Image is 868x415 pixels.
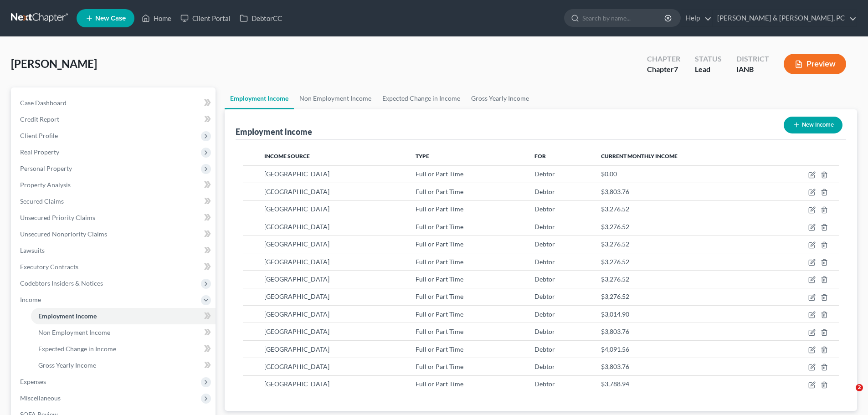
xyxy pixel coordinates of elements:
[416,345,463,353] span: Full or Part Time
[416,275,463,283] span: Full or Part Time
[137,10,176,26] a: Home
[31,308,216,324] a: Employment Income
[20,378,46,385] span: Expenses
[38,328,110,336] span: Non Employment Income
[601,258,629,266] span: $3,276.52
[264,310,329,318] span: [GEOGRAPHIC_DATA]
[713,10,857,26] a: [PERSON_NAME] & [PERSON_NAME], PC
[264,345,329,353] span: [GEOGRAPHIC_DATA]
[534,275,555,283] span: Debtor
[13,111,216,128] a: Credit Report
[601,380,629,388] span: $3,788.94
[601,188,629,195] span: $3,803.76
[416,170,463,178] span: Full or Part Time
[264,188,329,195] span: [GEOGRAPHIC_DATA]
[601,153,678,159] span: Current Monthly Income
[695,64,722,75] div: Lead
[534,153,546,159] span: For
[13,242,216,259] a: Lawsuits
[20,132,58,139] span: Client Profile
[11,57,97,70] span: [PERSON_NAME]
[13,177,216,193] a: Property Analysis
[20,197,64,205] span: Secured Claims
[20,394,61,402] span: Miscellaneous
[601,275,629,283] span: $3,276.52
[647,64,680,75] div: Chapter
[38,361,96,369] span: Gross Yearly Income
[20,263,78,271] span: Executory Contracts
[264,153,310,159] span: Income Source
[20,230,107,238] span: Unsecured Nonpriority Claims
[534,258,555,266] span: Debtor
[225,87,294,109] a: Employment Income
[20,279,103,287] span: Codebtors Insiders & Notices
[534,345,555,353] span: Debtor
[235,10,287,26] a: DebtorCC
[13,210,216,226] a: Unsecured Priority Claims
[416,310,463,318] span: Full or Part Time
[601,363,629,370] span: $3,803.76
[784,117,842,133] button: New Income
[534,380,555,388] span: Debtor
[264,292,329,300] span: [GEOGRAPHIC_DATA]
[582,10,666,26] input: Search by name...
[681,10,712,26] a: Help
[601,223,629,231] span: $3,276.52
[534,188,555,195] span: Debtor
[837,384,859,406] iframe: Intercom live chat
[601,240,629,248] span: $3,276.52
[13,95,216,111] a: Case Dashboard
[236,126,312,137] div: Employment Income
[695,54,722,64] div: Status
[601,205,629,213] span: $3,276.52
[534,363,555,370] span: Debtor
[416,223,463,231] span: Full or Part Time
[20,99,67,107] span: Case Dashboard
[647,54,680,64] div: Chapter
[416,153,429,159] span: Type
[856,384,863,391] span: 2
[264,380,329,388] span: [GEOGRAPHIC_DATA]
[264,240,329,248] span: [GEOGRAPHIC_DATA]
[20,164,72,172] span: Personal Property
[534,223,555,231] span: Debtor
[31,324,216,341] a: Non Employment Income
[38,312,97,320] span: Employment Income
[674,65,678,73] span: 7
[736,64,769,75] div: IANB
[264,205,329,213] span: [GEOGRAPHIC_DATA]
[601,170,617,178] span: $0.00
[31,341,216,357] a: Expected Change in Income
[601,310,629,318] span: $3,014.90
[784,54,846,74] button: Preview
[13,193,216,210] a: Secured Claims
[534,310,555,318] span: Debtor
[534,205,555,213] span: Debtor
[534,240,555,248] span: Debtor
[377,87,466,109] a: Expected Change in Income
[534,328,555,335] span: Debtor
[466,87,534,109] a: Gross Yearly Income
[264,258,329,266] span: [GEOGRAPHIC_DATA]
[416,205,463,213] span: Full or Part Time
[601,328,629,335] span: $3,803.76
[20,148,59,156] span: Real Property
[20,246,45,254] span: Lawsuits
[264,275,329,283] span: [GEOGRAPHIC_DATA]
[534,292,555,300] span: Debtor
[264,363,329,370] span: [GEOGRAPHIC_DATA]
[416,240,463,248] span: Full or Part Time
[176,10,235,26] a: Client Portal
[416,188,463,195] span: Full or Part Time
[534,170,555,178] span: Debtor
[264,223,329,231] span: [GEOGRAPHIC_DATA]
[264,328,329,335] span: [GEOGRAPHIC_DATA]
[736,54,769,64] div: District
[38,345,116,353] span: Expected Change in Income
[20,115,59,123] span: Credit Report
[20,214,95,221] span: Unsecured Priority Claims
[13,259,216,275] a: Executory Contracts
[416,363,463,370] span: Full or Part Time
[13,226,216,242] a: Unsecured Nonpriority Claims
[95,15,126,22] span: New Case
